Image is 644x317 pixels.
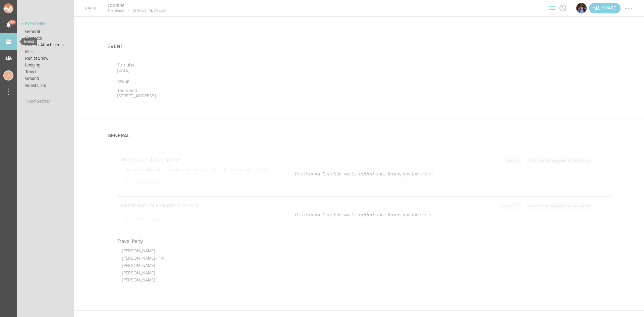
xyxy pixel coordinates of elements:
p: [DATE] [117,68,349,73]
a: Lodging [17,62,74,68]
p: [PERSON_NAME] [122,270,610,278]
p: [PERSON_NAME] - TM [122,256,610,263]
div: Venue [117,80,349,85]
h4: General [107,133,130,139]
a: Travel [17,68,74,75]
div: The Grand [576,2,587,14]
img: The Grand [576,3,587,13]
a: Contacts [17,35,74,42]
a: Guest Lists [17,82,74,89]
p: The Grand [117,88,349,93]
p: The Grand [107,8,124,13]
a: Invite teams to the Event [589,3,621,13]
img: NOMAD [3,3,41,13]
a: General [17,28,74,35]
span: View Sections [547,6,557,10]
a: Riders / Attachments [17,42,74,48]
p: [STREET_ADDRESS] [117,93,349,99]
h4: Tobiahs [107,2,166,9]
p: [STREET_ADDRESS] [124,8,166,13]
div: Jessica Smith [3,70,13,81]
a: Ground [17,75,74,82]
a: Event Info [17,20,74,28]
span: + Add Section [25,99,51,104]
span: View Itinerary [557,6,568,10]
p: Travel Party [117,238,610,244]
span: 43 [9,20,16,24]
p: [PERSON_NAME] [122,277,610,285]
p: [PERSON_NAME] [122,248,610,256]
p: [PERSON_NAME] [122,263,610,270]
a: Misc [17,48,74,55]
p: Tobiahs [117,62,349,68]
a: Run of Show [17,55,74,62]
div: Share [589,3,621,13]
h4: Event [107,44,123,49]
